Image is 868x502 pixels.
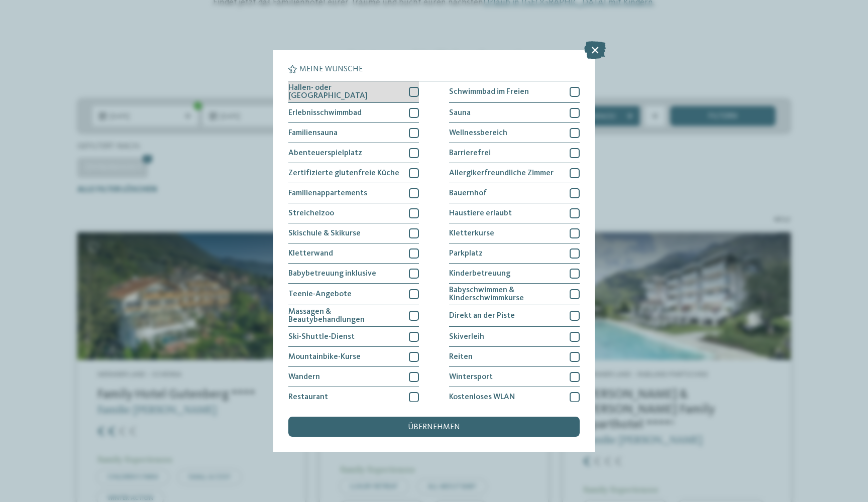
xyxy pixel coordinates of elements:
[449,393,515,401] span: Kostenloses WLAN
[449,373,493,381] span: Wintersport
[449,129,507,137] span: Wellnessbereich
[449,109,471,117] span: Sauna
[288,84,401,100] span: Hallen- oder [GEOGRAPHIC_DATA]
[288,333,355,341] span: Ski-Shuttle-Dienst
[449,249,483,258] span: Parkplatz
[449,169,554,177] span: Allergikerfreundliche Zimmer
[449,353,473,361] span: Reiten
[449,149,491,157] span: Barrierefrei
[288,249,333,258] span: Kletterwand
[449,333,484,341] span: Skiverleih
[299,65,363,73] span: Meine Wünsche
[449,229,494,237] span: Kletterkurse
[288,270,376,278] span: Babybetreuung inklusive
[288,189,367,197] span: Familienappartements
[449,88,529,96] span: Schwimmbad im Freien
[288,290,352,298] span: Teenie-Angebote
[288,149,362,157] span: Abenteuerspielplatz
[449,270,510,278] span: Kinderbetreuung
[449,189,487,197] span: Bauernhof
[288,209,334,217] span: Streichelzoo
[288,129,338,137] span: Familiensauna
[408,423,460,431] span: übernehmen
[449,286,562,302] span: Babyschwimmen & Kinderschwimmkurse
[288,393,328,401] span: Restaurant
[449,312,515,320] span: Direkt an der Piste
[288,353,361,361] span: Mountainbike-Kurse
[288,373,320,381] span: Wandern
[288,109,362,117] span: Erlebnisschwimmbad
[449,209,512,217] span: Haustiere erlaubt
[288,169,399,177] span: Zertifizierte glutenfreie Küche
[288,229,361,237] span: Skischule & Skikurse
[288,308,401,324] span: Massagen & Beautybehandlungen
